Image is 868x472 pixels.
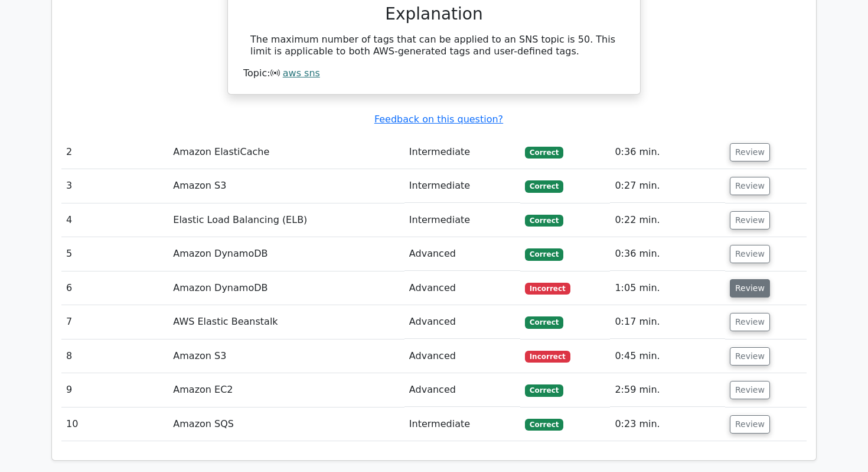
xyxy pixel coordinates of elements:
[250,34,618,59] div: The maximum number of tags that can be applied to an SNS topic is 50. This limit is applicable to...
[404,340,520,373] td: Advanced
[61,271,168,305] td: 6
[168,373,404,407] td: Amazon EC2
[374,114,503,125] a: Feedback on this question?
[610,408,725,441] td: 0:23 min.
[61,135,168,169] td: 2
[525,351,570,363] span: Incorrect
[610,169,725,203] td: 0:27 min.
[168,169,404,203] td: Amazon S3
[61,203,168,237] td: 4
[730,211,770,229] button: Review
[730,245,770,263] button: Review
[730,415,770,434] button: Review
[61,373,168,407] td: 9
[250,4,618,24] h3: Explanation
[525,215,563,227] span: Correct
[525,384,563,396] span: Correct
[61,408,168,441] td: 10
[404,271,520,305] td: Advanced
[61,340,168,373] td: 8
[61,237,168,271] td: 5
[610,373,725,407] td: 2:59 min.
[404,408,520,441] td: Intermediate
[168,203,404,237] td: Elastic Load Balancing (ELB)
[730,143,770,161] button: Review
[730,279,770,298] button: Review
[243,67,625,80] div: Topic:
[610,305,725,339] td: 0:17 min.
[404,203,520,237] td: Intermediate
[61,305,168,339] td: 7
[404,135,520,169] td: Intermediate
[168,305,404,339] td: AWS Elastic Beanstalk
[168,408,404,441] td: Amazon SQS
[404,237,520,271] td: Advanced
[730,347,770,366] button: Review
[168,340,404,373] td: Amazon S3
[404,305,520,339] td: Advanced
[730,177,770,195] button: Review
[168,237,404,271] td: Amazon DynamoDB
[730,313,770,331] button: Review
[525,419,563,431] span: Correct
[168,271,404,305] td: Amazon DynamoDB
[61,169,168,203] td: 3
[525,147,563,159] span: Correct
[525,248,563,260] span: Correct
[525,316,563,328] span: Correct
[283,67,320,79] a: aws sns
[610,271,725,305] td: 1:05 min.
[610,135,725,169] td: 0:36 min.
[610,340,725,373] td: 0:45 min.
[168,135,404,169] td: Amazon ElastiCache
[525,180,563,192] span: Correct
[404,373,520,407] td: Advanced
[610,237,725,271] td: 0:36 min.
[730,381,770,399] button: Review
[404,169,520,203] td: Intermediate
[525,283,570,295] span: Incorrect
[610,203,725,237] td: 0:22 min.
